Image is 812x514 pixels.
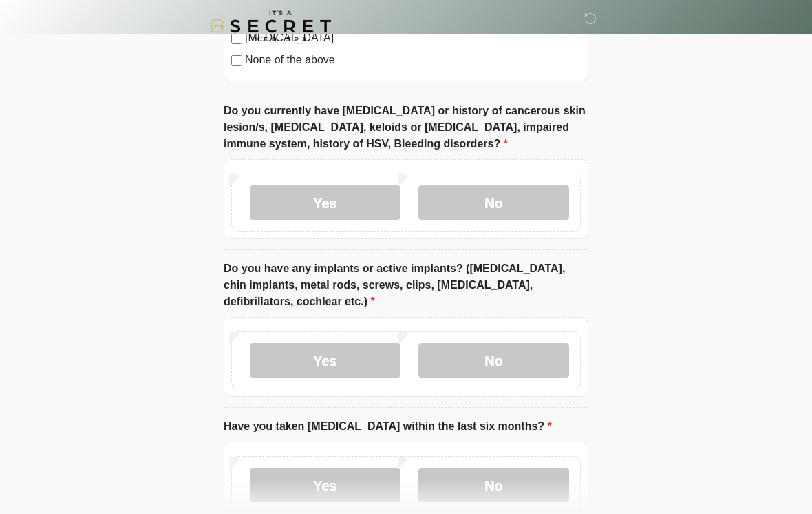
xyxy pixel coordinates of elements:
img: It's A Secret Med Spa Logo [210,10,331,41]
label: No [418,468,569,502]
label: Do you have any implants or active implants? ([MEDICAL_DATA], chin implants, metal rods, screws, ... [224,260,588,310]
label: Yes [250,185,400,220]
label: Have you taken [MEDICAL_DATA] within the last six months? [224,418,552,435]
label: Do you currently have [MEDICAL_DATA] or history of cancerous skin lesion/s, [MEDICAL_DATA], keloi... [224,103,588,152]
input: None of the above [231,55,242,66]
label: Yes [250,468,400,502]
label: None of the above [245,52,581,68]
label: No [418,185,569,220]
label: No [418,343,569,378]
label: Yes [250,343,400,378]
